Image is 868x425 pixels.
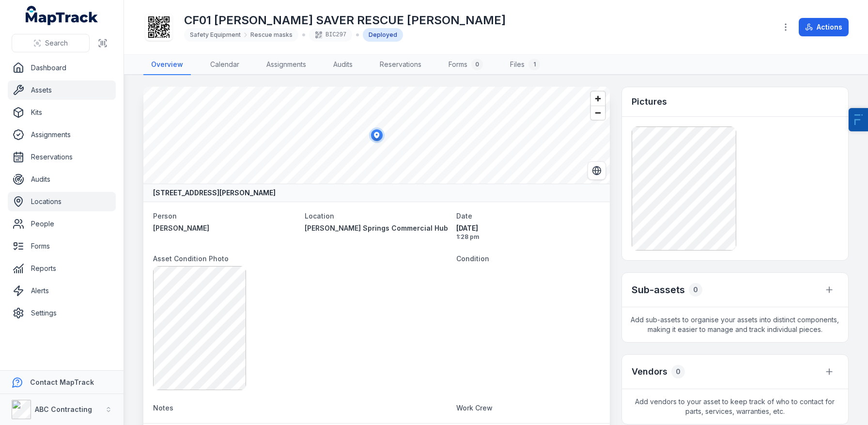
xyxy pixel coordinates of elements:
a: Forms [8,236,116,256]
span: Date [456,212,472,220]
span: Notes [153,404,173,412]
canvas: Map [143,87,610,184]
div: 1 [528,59,540,70]
span: Search [45,38,68,48]
button: Zoom out [591,106,605,120]
div: Deployed [363,28,403,42]
a: Forms0 [441,55,491,75]
a: People [8,214,116,234]
strong: Contact MapTrack [30,378,94,386]
span: Work Crew [456,404,493,412]
span: 1:28 pm [456,233,600,241]
a: Reports [8,259,116,278]
span: Asset Condition Photo [153,254,229,263]
div: BIC297 [309,28,352,42]
time: 21/07/2025, 1:28:50 pm [456,223,600,241]
span: Safety Equipment [190,31,241,39]
a: Audits [8,170,116,189]
button: Zoom in [591,92,605,106]
a: Reservations [8,147,116,167]
a: [PERSON_NAME] [153,223,297,233]
span: Condition [456,254,489,263]
h2: Sub-assets [632,283,685,297]
a: Dashboard [8,58,116,78]
a: Alerts [8,281,116,300]
h1: CF01 [PERSON_NAME] SAVER RESCUE [PERSON_NAME] [184,13,506,28]
a: MapTrack [26,6,98,25]
a: Kits [8,103,116,122]
a: Settings [8,303,116,323]
button: Actions [799,18,849,36]
div: 0 [689,283,702,297]
h3: Pictures [632,95,667,109]
strong: [STREET_ADDRESS][PERSON_NAME] [153,188,276,198]
a: Assignments [8,125,116,144]
span: Add vendors to your asset to keep track of who to contact for parts, services, warranties, etc. [622,389,848,424]
a: Reservations [372,55,429,75]
a: Calendar [202,55,247,75]
span: [PERSON_NAME] Springs Commercial Hub [305,224,448,232]
a: Files1 [502,55,548,75]
h3: Vendors [632,365,667,378]
a: Assignments [259,55,314,75]
span: [DATE] [456,223,600,233]
span: Add sub-assets to organise your assets into distinct components, making it easier to manage and t... [622,307,848,342]
span: Location [305,212,334,220]
a: [PERSON_NAME] Springs Commercial Hub [305,223,449,233]
button: Search [12,34,90,52]
a: Assets [8,80,116,100]
a: Audits [325,55,360,75]
div: 0 [471,59,483,70]
strong: ABC Contracting [35,405,92,413]
div: 0 [671,365,685,378]
span: Person [153,212,177,220]
button: Switch to Satellite View [588,161,606,180]
a: Overview [143,55,191,75]
span: Rescue masks [250,31,293,39]
a: Locations [8,192,116,211]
